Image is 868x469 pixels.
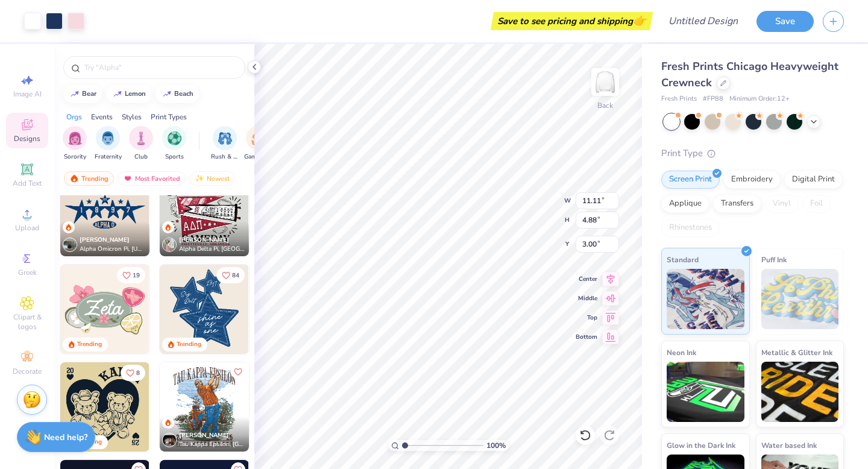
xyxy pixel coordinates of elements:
div: Print Types [151,112,187,122]
span: Puff Ink [761,253,787,266]
button: Like [121,365,145,381]
img: Game Day Image [251,131,265,145]
img: Fraternity Image [101,131,115,145]
div: Trending [77,340,102,349]
span: Metallic & Glitter Ink [761,346,832,359]
button: filter button [211,126,239,162]
div: Transfers [713,195,761,213]
img: 010ceb09-c6fc-40d9-b71e-e3f087f73ee6 [60,265,149,354]
span: Fresh Prints Chicago Heavyweight Crewneck [661,59,838,90]
span: Fraternity [95,153,122,162]
img: 99edcb88-b669-4548-8e21-b6703597cff9 [248,167,338,256]
button: Save [756,11,814,32]
img: Avatar [162,433,177,447]
span: Game Day [244,153,272,162]
span: Tau Kappa Epsilon, [GEOGRAPHIC_DATA][US_STATE] [179,440,244,449]
span: [PERSON_NAME] [179,236,229,244]
img: ce57f32a-cfc6-41ad-89ac-b91076b4d913 [60,167,149,256]
span: Greek [18,268,37,277]
div: Print Type [661,146,844,160]
img: Sorority Image [68,131,82,145]
div: filter for Rush & Bid [211,126,239,162]
img: Standard [667,269,744,329]
button: filter button [162,126,186,162]
span: Glow in the Dark Ink [667,439,735,452]
button: Like [231,365,245,379]
img: 4c2ba52e-d93a-4885-b66d-971d0f88707e [149,167,238,256]
div: Newest [189,171,235,186]
div: filter for Club [129,126,153,162]
span: Fresh Prints [661,94,697,104]
div: Back [597,100,613,111]
img: Sports Image [168,131,181,145]
div: filter for Game Day [244,126,272,162]
span: 19 [133,272,140,279]
img: Rush & Bid Image [218,131,232,145]
img: 8e53ebf9-372a-43e2-8144-f469002dff18 [160,167,249,256]
button: lemon [106,85,151,103]
img: trend_line.gif [113,90,122,98]
span: Rush & Bid [211,153,239,162]
span: Sports [165,153,184,162]
img: fce72644-5a51-4a8d-92bd-a60745c9fb8f [248,362,338,452]
button: filter button [129,126,153,162]
span: Clipart & logos [6,312,48,332]
img: most_fav.gif [123,174,133,183]
img: d6d5c6c6-9b9a-4053-be8a-bdf4bacb006d [149,265,238,354]
span: Neon Ink [667,346,696,359]
span: # FP88 [703,94,723,104]
img: 3c8f339e-4de6-4693-83ff-659a3f703290 [60,362,149,452]
span: [PERSON_NAME] [80,236,130,244]
span: Minimum Order: 12 + [729,94,790,104]
span: Decorate [13,367,42,376]
img: 5ef108b2-c80c-43b6-9ce4-794baa1e6462 [160,265,249,354]
img: Puff Ink [761,269,839,329]
span: Center [576,275,597,283]
span: Club [134,153,148,162]
img: Newest.gif [195,174,204,183]
div: filter for Sports [162,126,186,162]
img: eb213d54-80e9-4060-912d-9752b3a91b98 [160,362,249,452]
span: Standard [667,253,699,266]
input: Untitled Design [659,9,747,33]
div: Most Favorited [118,171,186,186]
div: Styles [122,112,142,122]
div: Save to see pricing and shipping [494,12,650,30]
div: lemon [125,90,146,97]
div: bear [82,90,96,97]
button: Like [117,267,145,283]
img: Avatar [162,238,177,252]
img: b2171afc-7319-41bf-b082-627e8966e7c8 [248,265,338,354]
span: 8 [136,370,140,376]
div: Events [91,112,113,122]
img: trend_line.gif [162,90,172,98]
div: Embroidery [723,171,781,189]
div: Foil [802,195,831,213]
button: filter button [63,126,87,162]
button: bear [63,85,102,103]
div: filter for Fraternity [95,126,122,162]
span: 84 [232,272,239,279]
span: Alpha Delta Pi, [GEOGRAPHIC_DATA][US_STATE] at [GEOGRAPHIC_DATA] [179,245,244,254]
div: Screen Print [661,171,720,189]
div: Digital Print [784,171,843,189]
div: filter for Sorority [63,126,87,162]
span: Water based Ink [761,439,817,452]
img: dd20d4c1-3cd5-4460-b739-72d638d82a13 [149,362,238,452]
input: Try "Alpha" [83,61,237,74]
span: Designs [14,134,40,143]
span: Bottom [576,333,597,341]
img: Avatar [63,238,77,252]
span: Add Text [13,178,42,188]
img: Club Image [134,131,148,145]
img: trend_line.gif [70,90,80,98]
span: Top [576,313,597,322]
div: Trending [64,171,114,186]
div: Orgs [66,112,82,122]
span: 👉 [633,13,646,28]
div: Rhinestones [661,219,720,237]
button: filter button [244,126,272,162]
div: beach [174,90,193,97]
button: Like [216,267,245,283]
div: Trending [177,340,201,349]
